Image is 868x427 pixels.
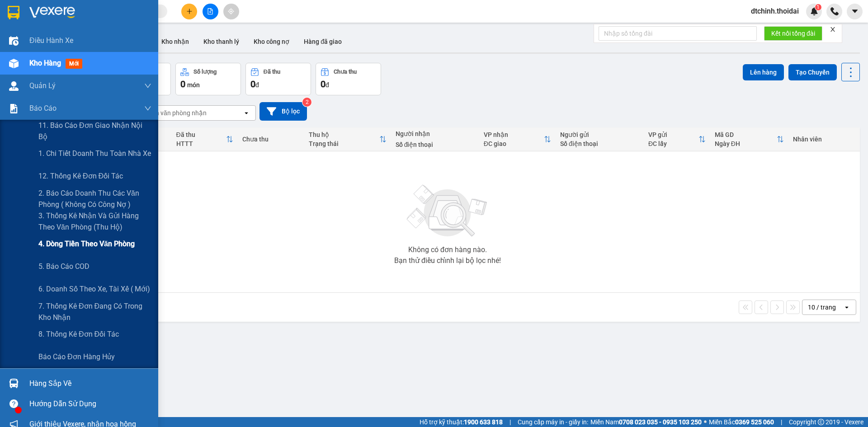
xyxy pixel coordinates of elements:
span: Miền Nam [590,417,702,427]
span: Kho hàng [29,59,61,67]
div: Người nhận [396,130,475,137]
div: Trạng thái [309,140,379,147]
svg: open [843,304,850,311]
span: 0 [250,79,255,89]
div: Chọn văn phòng nhận [144,108,207,117]
span: down [144,82,151,89]
th: Toggle SortBy [304,127,391,151]
button: Lên hàng [743,64,784,80]
th: Toggle SortBy [710,127,788,151]
span: đ [325,81,329,89]
th: Toggle SortBy [172,127,238,151]
sup: 2 [302,98,311,107]
span: 12. Thống kê đơn đối tác [38,170,123,182]
span: 6. Doanh số theo xe, tài xế ( mới) [38,283,150,295]
div: Chưa thu [334,69,357,75]
span: aim [228,8,234,14]
div: ĐC giao [484,140,544,147]
div: Mã GD [715,131,777,138]
span: Kết nối tổng đài [771,28,815,38]
span: file-add [207,8,213,14]
button: Kết nối tổng đài [764,26,822,41]
th: Toggle SortBy [479,127,556,151]
strong: 0708 023 035 - 0935 103 250 [619,418,702,426]
img: solution-icon [9,104,19,113]
span: dtchinh.thoidai [744,5,806,17]
span: caret-down [851,7,859,15]
div: VP gửi [648,131,698,138]
span: đ [255,81,259,89]
span: 11. Báo cáo đơn giao nhận nội bộ [38,120,151,142]
img: warehouse-icon [9,36,19,46]
div: Hàng sắp về [29,377,151,390]
button: plus [181,4,197,19]
span: Điều hành xe [29,35,73,46]
img: warehouse-icon [9,59,19,68]
span: | [781,417,782,427]
span: mới [66,59,82,69]
div: Thu hộ [309,131,379,138]
span: Quản Lý [29,80,56,91]
div: Đã thu [176,131,226,138]
button: Kho thanh lý [196,31,246,52]
div: Ngày ĐH [715,140,777,147]
button: Hàng đã giao [297,31,349,52]
span: Miền Bắc [709,417,774,427]
span: món [187,81,200,89]
img: svg+xml;base64,PHN2ZyBjbGFzcz0ibGlzdC1wbHVnX19zdmciIHhtbG5zPSJodHRwOi8vd3d3LnczLm9yZy8yMDAwL3N2Zy... [402,179,493,243]
span: copyright [818,419,824,425]
div: Không có đơn hàng nào. [408,246,487,253]
button: Kho công nợ [246,31,297,52]
span: 2. Báo cáo doanh thu các văn phòng ( không có công nợ ) [38,188,151,210]
button: Chưa thu0đ [316,63,381,95]
div: Đã thu [264,69,280,75]
button: file-add [203,4,218,19]
span: 7. Thống kê đơn đang có trong kho nhận [38,300,151,323]
img: warehouse-icon [9,81,19,91]
span: ⚪️ [704,420,707,424]
div: ĐC lấy [648,140,698,147]
span: 8. Thống kê đơn đối tác [38,328,119,340]
button: Bộ lọc [259,102,307,121]
img: icon-new-feature [810,7,818,15]
span: plus [186,8,193,14]
button: aim [223,4,239,19]
button: Tạo Chuyến [788,64,837,80]
strong: 0369 525 060 [735,418,774,426]
strong: 1900 633 818 [464,418,503,426]
input: Nhập số tổng đài [599,26,757,41]
div: Nhân viên [793,136,855,143]
div: Chưa thu [242,136,300,143]
button: Kho nhận [154,31,196,52]
div: VP nhận [484,131,544,138]
span: Hỗ trợ kỹ thuật: [420,417,503,427]
span: 0 [180,79,185,89]
span: 3. Thống kê nhận và gửi hàng theo văn phòng (thu hộ) [38,210,151,233]
img: warehouse-icon [9,379,19,388]
span: | [509,417,511,427]
img: phone-icon [830,7,839,15]
div: Số điện thoại [560,140,639,147]
span: 5. Báo cáo COD [38,261,90,272]
span: Cung cấp máy in - giấy in: [518,417,588,427]
span: down [144,105,151,112]
div: Số lượng [193,69,217,75]
svg: open [243,109,250,117]
span: 1. Chi tiết doanh thu toàn nhà xe [38,148,151,159]
span: Báo cáo [29,103,57,114]
div: Số điện thoại [396,141,475,148]
sup: 1 [815,4,821,10]
span: question-circle [9,399,18,408]
span: 1 [816,4,820,10]
th: Toggle SortBy [644,127,710,151]
span: 0 [321,79,325,89]
button: caret-down [847,4,863,19]
button: Số lượng0món [175,63,241,95]
div: Người gửi [560,131,639,138]
span: close [830,26,836,33]
span: Báo cáo đơn hàng hủy [38,351,115,362]
div: Bạn thử điều chỉnh lại bộ lọc nhé! [394,257,501,264]
span: 4. Dòng tiền theo văn phòng [38,238,135,249]
div: HTTT [176,140,226,147]
div: Hướng dẫn sử dụng [29,397,151,411]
